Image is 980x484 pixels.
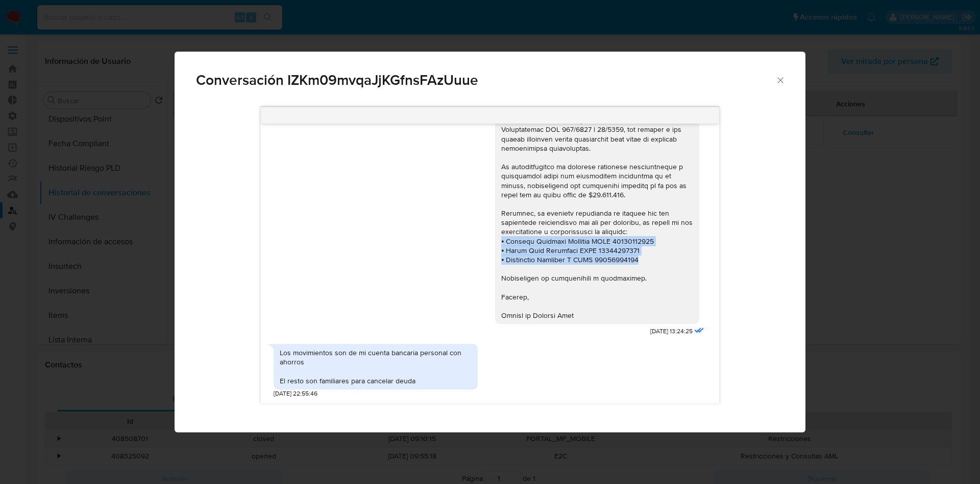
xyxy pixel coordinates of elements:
div: Comunicación [175,52,805,433]
span: [DATE] 22:55:46 [274,389,317,398]
div: Los movimientos son de mi cuenta bancaria personal con ahorros El resto son familiares para cance... [280,348,472,385]
span: Conversación IZKm09mvqaJjKGfnsFAzUuue [196,73,775,87]
div: Loremi dolors, Ametcons adipiscin eli se Doeiusmodt Incidid UTLA 0281/0615 etdolo mag al en admin... [501,51,693,320]
span: [DATE] 13:24:25 [650,327,693,336]
button: Cerrar [775,75,785,84]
